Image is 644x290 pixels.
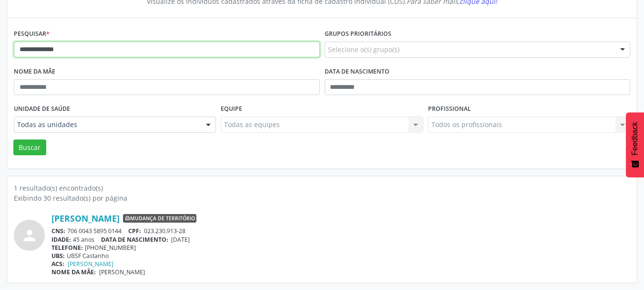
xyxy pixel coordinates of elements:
a: [PERSON_NAME] [68,260,113,268]
label: Nome da mãe [14,64,55,79]
div: Exibindo 30 resultado(s) por página [14,193,630,203]
span: NOME DA MÃE: [51,268,96,276]
span: Mudança de território [123,214,196,223]
div: 1 resultado(s) encontrado(s) [14,183,630,193]
label: Data de nascimento [325,64,389,79]
button: Feedback - Mostrar pesquisa [626,112,644,177]
label: Pesquisar [14,27,50,42]
label: Profissional [428,102,471,117]
span: [PERSON_NAME] [99,268,145,276]
div: UBSF Castanho [51,252,630,260]
span: UBS: [51,252,65,260]
span: Feedback [631,122,639,155]
i: person [21,227,38,244]
label: Grupos prioritários [325,27,391,42]
label: Unidade de saúde [14,102,70,117]
span: ACS: [51,260,64,268]
span: Selecione o(s) grupo(s) [328,44,399,54]
span: DATA DE NASCIMENTO: [101,236,168,244]
span: 023.230.913-28 [144,227,185,235]
button: Buscar [13,140,46,156]
div: 45 anos [51,236,630,244]
span: CPF: [128,227,141,235]
div: [PHONE_NUMBER] [51,244,630,252]
span: TELEFONE: [51,244,83,252]
span: [DATE] [171,236,190,244]
span: CNS: [51,227,65,235]
div: 706 0043 5895 0144 [51,227,630,235]
label: Equipe [221,102,242,117]
span: Todas as unidades [17,120,196,129]
a: [PERSON_NAME] [51,213,120,224]
span: IDADE: [51,236,71,244]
